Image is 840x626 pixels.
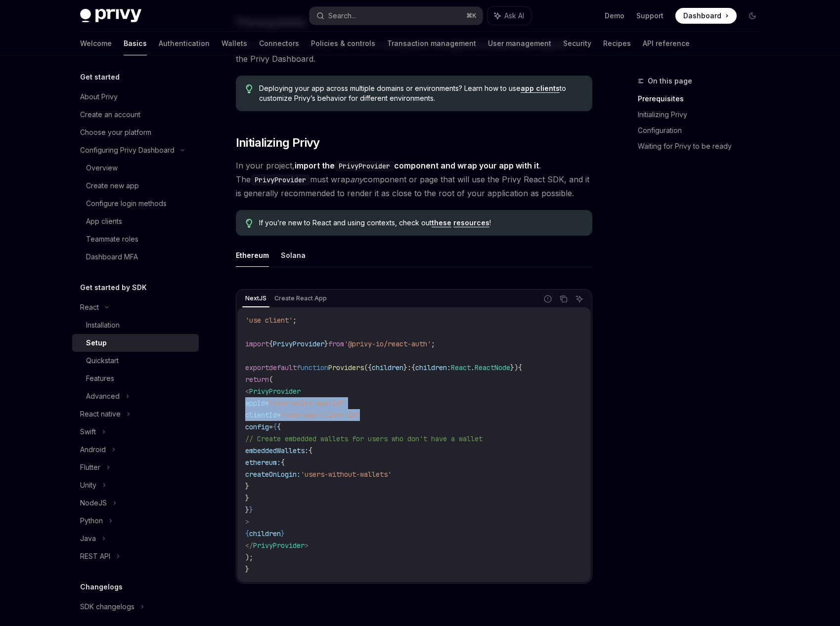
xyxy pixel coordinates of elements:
a: App clients [72,212,199,230]
span: // Create embedded wallets for users who don't have a wallet [245,434,483,443]
a: Recipes [603,32,631,55]
span: ({ [364,363,372,372]
span: "your-privy-app-id" [269,399,344,408]
div: Create an account [80,109,140,121]
div: Search... [328,10,356,22]
em: any [350,174,363,184]
span: </ [245,541,253,550]
a: Create an account [72,106,199,124]
span: = [277,411,281,419]
a: Basics [124,32,147,55]
div: Flutter [80,461,100,473]
a: Demo [605,11,624,21]
span: Deploying your app across multiple domains or environments? Learn how to use to customize Privy’s... [259,83,582,103]
span: ⌘ K [466,12,477,20]
button: Ask AI [573,292,586,305]
div: Advanced [86,390,120,402]
div: SDK changelogs [80,601,134,613]
span: } [245,494,249,502]
button: Solana [281,244,306,267]
a: Prerequisites [638,91,768,107]
a: Initializing Privy [638,107,768,123]
a: Support [636,11,663,21]
div: Swift [80,426,96,438]
span: } [324,339,328,348]
span: config [245,422,269,431]
div: REST API [80,550,110,562]
span: PrivyProvider [273,339,324,348]
span: } [245,565,249,574]
span: PrivyProvider [249,387,301,396]
a: User management [488,32,551,55]
div: Quickstart [86,355,119,367]
span: { [273,422,277,431]
a: Waiting for Privy to be ready [638,138,768,154]
span: Providers [328,363,364,372]
div: About Privy [80,91,118,103]
span: children [415,363,447,372]
span: Initializing Privy [236,135,320,151]
a: Transaction management [387,32,476,55]
a: Installation [72,316,199,334]
svg: Tip [246,84,253,93]
span: 'use client' [245,316,293,325]
span: children [372,363,403,372]
span: = [265,399,269,408]
span: In your project, . The must wrap component or page that will use the Privy React SDK, and it is g... [236,159,592,200]
span: export [245,363,269,372]
span: 'users-without-wallets' [301,470,392,479]
a: Security [563,32,591,55]
span: from [328,339,344,348]
a: Create new app [72,177,199,195]
svg: Tip [246,219,253,228]
a: these [432,218,451,227]
span: } [245,482,249,491]
span: ; [293,316,297,325]
div: Setup [86,337,107,349]
span: > [245,517,249,526]
div: Dashboard MFA [86,251,138,263]
span: function [297,363,328,372]
span: : [407,363,411,372]
span: ReactNode [475,363,510,372]
span: embeddedWallets: [245,446,309,455]
h5: Changelogs [80,581,123,593]
div: Configuring Privy Dashboard [80,144,175,156]
a: Configure login methods [72,195,199,212]
a: Features [72,370,199,387]
a: app clients [521,84,560,93]
div: Configure login methods [86,198,167,209]
div: NodeJS [80,497,107,509]
button: Copy the contents from the code block [557,292,570,305]
a: Dashboard MFA [72,248,199,266]
span: default [269,363,297,372]
span: { [269,339,273,348]
button: Search...⌘K [309,7,483,25]
code: PrivyProvider [335,161,394,171]
span: return [245,375,269,384]
div: Unity [80,479,96,491]
span: { [245,529,249,538]
div: Create new app [86,180,139,192]
span: ; [431,339,435,348]
a: Welcome [80,32,112,55]
a: Dashboard [675,8,737,24]
span: "your-app-client-id" [281,411,360,419]
span: PrivyProvider [253,541,305,550]
h5: Get started by SDK [80,282,147,293]
div: Teammate roles [86,233,138,245]
button: Ethereum [236,244,269,267]
a: Configuration [638,123,768,138]
span: Dashboard [683,11,721,21]
span: createOnLogin: [245,470,301,479]
span: children [249,529,281,538]
div: React native [80,408,121,420]
div: Choose your platform [80,126,151,138]
span: }) [510,363,518,372]
span: { [411,363,415,372]
a: Overview [72,159,199,177]
img: dark logo [80,9,141,23]
span: If you’re new to React and using contexts, check out ! [259,218,582,228]
span: React [451,363,471,372]
span: import [245,339,269,348]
